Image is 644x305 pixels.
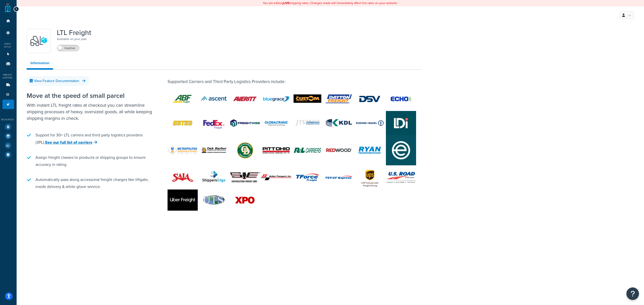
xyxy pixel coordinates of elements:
[27,58,53,70] a: Information
[3,132,14,141] li: Marketplace
[3,141,14,150] li: Analytics
[168,189,198,211] img: Uber Freight (Transplace)
[283,1,289,5] b: LIVE
[261,111,291,135] img: GlobalTranz Freight
[45,139,97,145] a: See our full list of carriers
[3,122,14,131] li: Test Your Rates
[324,112,354,134] img: KDL
[199,165,229,189] img: ShippersEdge Freight
[324,88,354,109] img: Dayton Freight™
[27,102,152,122] p: With instant LTL freight rates at checkout you can streamline shipping processes of heavy, oversi...
[168,112,198,134] img: Estes®
[292,140,323,161] img: R+L®
[230,140,260,161] img: Old Dominion®
[27,92,152,99] h2: Move at the speed of small parcel
[27,151,152,171] li: Assign freight classes to products or shipping groups to ensure accuracy in rating
[3,59,14,68] li: Origins
[261,87,291,111] img: BlueGrace Freight
[168,165,198,189] img: SAIA
[3,81,14,90] li: Carriers
[3,90,14,99] li: Shipping Rules
[27,174,152,193] li: Automatically pass along accessorial freight charges like liftgate, inside delivery & white glove...
[199,88,229,109] img: Ascent Freight
[199,112,229,134] img: FedEx Freight®
[355,112,385,134] img: Kuehne+Nagel LTL+
[168,88,198,109] img: ABF Freight™
[3,100,14,109] li: Advanced Features
[261,140,291,161] img: Pitt Ohio
[27,76,90,86] a: View Feature Documentation
[199,138,229,162] img: Oak Harbor Freight
[3,16,14,26] li: Dashboard
[386,88,416,109] img: Echo® Global Logistics
[27,129,152,148] li: Support for 30+ LTL carriers and third party logistics providers (3PL).
[292,165,323,189] img: TForce Freight
[230,119,260,127] img: Freightwise
[292,88,323,109] img: Custom Co Freight
[3,50,14,59] li: Websites
[355,167,385,188] img: UPS® Ground with Freight Pricing
[57,45,79,51] label: Inactive
[261,174,291,180] img: Sutton Transport Inc.
[3,150,14,159] li: Help Docs
[230,189,260,211] img: XPO Logistics®
[199,194,229,206] img: UTS
[30,32,48,50] img: y79ZsPf0fXUFUhFXDzUgf+ktZg5F2+ohG75+v3d2s1D9TjoU8PiyCIluIjV41seZevKCRuEjTPPOKHJsQcmKCXGdfprl3L4q7...
[386,135,416,165] img: Evans Transportation
[168,80,422,84] h5: Supported Carriers and Third Party Logistics Providers include:
[292,111,323,135] img: JTS Freight
[57,29,91,36] h1: LTL Freight
[386,171,416,183] img: US Road
[230,172,260,182] img: Southeastern Freight Lines
[57,36,91,42] p: Available on your plan
[355,138,385,162] img: Ryan Transportation Freight
[626,287,639,300] button: Open Resource Center
[386,111,416,135] img: Ship LDI Freight
[230,88,260,109] img: Averitt Freight
[168,145,198,155] img: Metropolitan Warehouse & Delivery
[355,88,385,109] img: DSV Freight
[324,165,354,189] img: TST-CF Express Freight™
[324,140,354,161] img: Redwood Logistics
